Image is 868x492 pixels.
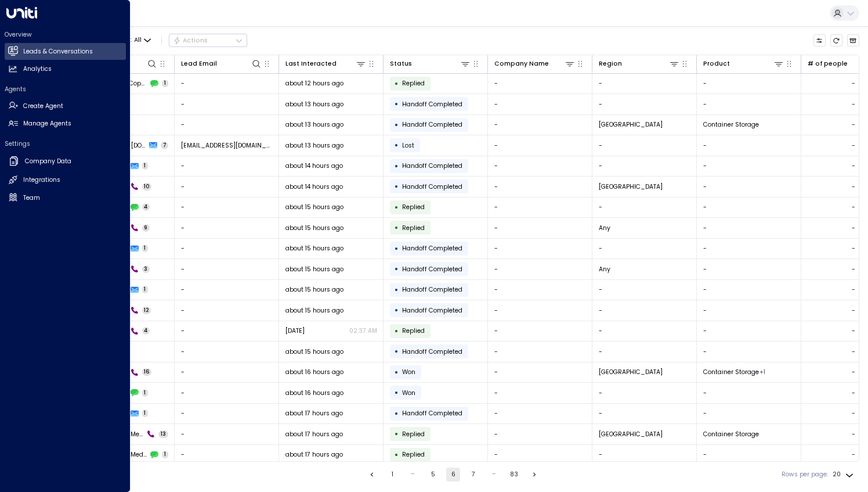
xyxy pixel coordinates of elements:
[703,59,730,69] div: Product
[175,383,279,403] td: -
[852,141,855,150] div: -
[285,409,343,418] span: about 17 hours ago
[697,177,801,197] td: -
[181,58,262,69] div: Lead Email
[142,245,149,252] span: 1
[285,182,343,191] span: about 14 hours ago
[175,197,279,218] td: -
[592,300,697,321] td: -
[395,261,399,276] div: •
[402,409,462,418] span: Handoff Completed
[142,224,150,232] span: 9
[23,64,52,74] h2: Analytics
[488,218,592,238] td: -
[488,445,592,465] td: -
[852,161,855,170] div: -
[395,385,399,400] div: •
[592,156,697,177] td: -
[142,389,149,397] span: 1
[395,76,399,91] div: •
[285,58,367,69] div: Last Interacted
[852,368,855,376] div: -
[175,342,279,362] td: -
[385,468,399,482] button: Go to page 1
[285,347,343,356] span: about 15 hours ago
[488,321,592,342] td: -
[175,156,279,177] td: -
[390,59,412,69] div: Status
[402,182,462,191] span: Handoff Completed
[5,85,126,94] h2: Agents
[142,410,149,417] span: 1
[852,100,855,109] div: -
[507,468,521,482] button: Go to page 83
[852,347,855,356] div: -
[703,430,759,439] span: Container Storage
[703,120,759,129] span: Container Storage
[527,468,541,482] button: Go to next page
[402,285,462,294] span: Handoff Completed
[808,59,848,69] div: # of people
[592,280,697,300] td: -
[592,197,697,218] td: -
[402,430,425,439] span: Replied
[395,365,399,380] div: •
[488,259,592,279] td: -
[402,368,415,376] span: Won
[697,300,801,321] td: -
[162,80,168,87] span: 1
[852,389,855,397] div: -
[852,285,855,294] div: -
[175,115,279,135] td: -
[852,326,855,335] div: -
[852,430,855,439] div: -
[5,172,126,189] a: Integrations
[285,326,305,335] span: Jul 29, 2025
[402,203,425,211] span: Replied
[142,368,152,376] span: 16
[488,115,592,135] td: -
[285,141,343,150] span: about 13 hours ago
[852,203,855,211] div: -
[703,368,759,376] span: Container Storage
[169,34,247,48] button: Actions
[142,307,151,314] span: 12
[285,265,343,274] span: about 15 hours ago
[5,61,126,78] a: Analytics
[365,468,379,482] button: Go to previous page
[175,404,279,424] td: -
[395,179,399,194] div: •
[697,94,801,114] td: -
[175,445,279,465] td: -
[23,102,63,111] h2: Create Agent
[697,156,801,177] td: -
[852,182,855,191] div: -
[23,47,93,56] h2: Leads & Conversations
[5,139,126,148] h2: Settings
[142,203,150,211] span: 4
[175,259,279,279] td: -
[852,450,855,459] div: -
[142,286,149,293] span: 1
[175,74,279,94] td: -
[697,445,801,465] td: -
[285,450,343,459] span: about 17 hours ago
[402,265,462,274] span: Handoff Completed
[390,58,471,69] div: Status
[599,265,610,274] span: Any
[592,74,697,94] td: -
[488,94,592,114] td: -
[759,368,765,376] div: Container Storage-
[402,306,462,315] span: Handoff Completed
[446,468,460,482] button: page 6
[782,470,828,479] label: Rows per page:
[285,161,343,170] span: about 14 hours ago
[142,183,152,191] span: 10
[852,224,855,232] div: -
[488,156,592,177] td: -
[592,135,697,156] td: -
[852,409,855,418] div: -
[285,59,337,69] div: Last Interacted
[466,468,480,482] button: Go to page 7
[395,96,399,112] div: •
